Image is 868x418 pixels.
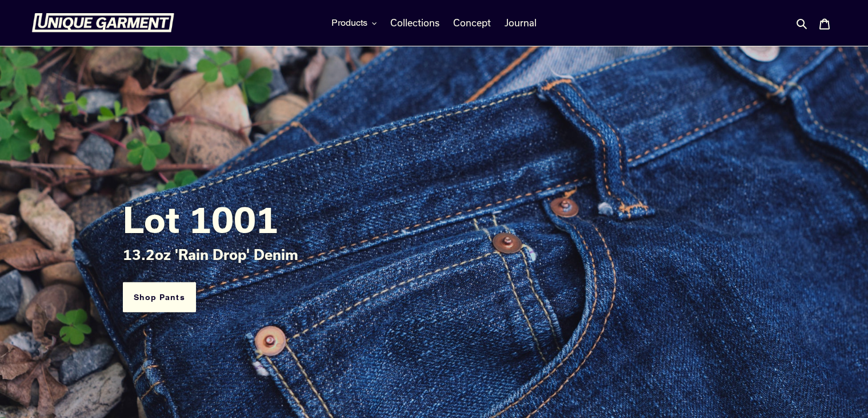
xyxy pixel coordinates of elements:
[385,14,445,31] a: Collections
[499,14,542,31] a: Journal
[390,17,439,29] span: Collections
[505,17,537,29] span: Journal
[123,246,298,263] span: 13.2oz 'Rain Drop' Denim
[31,13,174,33] img: Unique Garment
[453,17,491,29] span: Concept
[326,14,382,31] button: Products
[331,17,367,29] span: Products
[447,14,497,31] a: Concept
[123,199,746,240] h2: Lot 1001
[123,282,196,313] a: Shop Pants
